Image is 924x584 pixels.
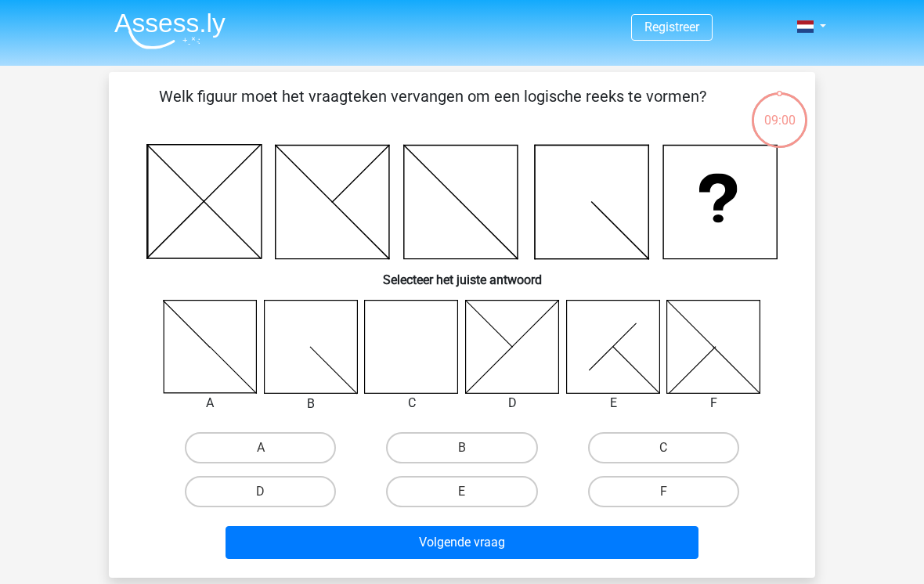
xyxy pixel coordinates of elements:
[750,91,809,130] div: 09:00
[185,476,336,507] label: D
[453,394,572,413] div: D
[588,432,739,463] label: C
[644,20,699,34] a: Registreer
[386,432,537,463] label: B
[114,13,226,49] img: Assessly
[352,394,471,413] div: C
[134,260,790,287] h6: Selecteer het juiste antwoord
[588,476,739,507] label: F
[252,395,370,413] div: B
[134,85,731,132] p: Welk figuur moet het vraagteken vervangen om een logische reeks te vormen?
[226,526,699,559] button: Volgende vraag
[185,432,336,463] label: A
[151,394,269,413] div: A
[386,476,537,507] label: E
[554,394,673,413] div: E
[655,394,773,413] div: F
